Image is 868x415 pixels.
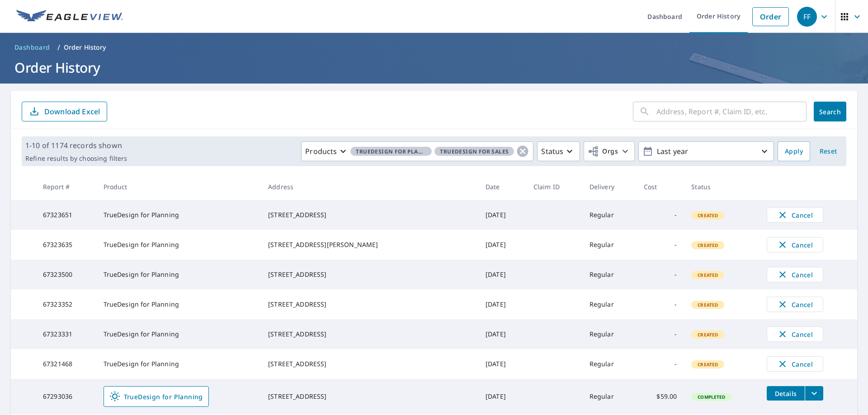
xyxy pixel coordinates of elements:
td: Regular [582,349,637,379]
span: Created [692,272,723,278]
td: [DATE] [478,289,526,319]
td: - [637,200,684,230]
td: Regular [582,289,637,319]
th: Delivery [582,173,637,200]
span: Cancel [776,299,814,310]
td: Regular [582,230,637,260]
button: Cancel [767,267,823,282]
th: Report # [36,173,96,200]
button: Search [814,102,846,121]
p: 1-10 of 1174 records shown [25,140,127,151]
td: - [637,289,684,319]
th: Cost [637,173,684,200]
div: [STREET_ADDRESS] [268,330,471,339]
button: ProductsTrueDesign for PlanningTrueDesign for Sales [301,141,533,161]
td: - [637,230,684,260]
td: 67323352 [36,289,96,319]
button: Orgs [584,141,635,161]
td: Regular [582,200,637,230]
th: Date [478,173,526,200]
td: - [637,319,684,349]
span: Cancel [776,329,814,340]
div: [STREET_ADDRESS] [268,392,471,401]
p: Last year [653,144,759,159]
td: TrueDesign for Planning [96,230,261,260]
span: Completed [692,394,731,400]
span: Cancel [776,269,814,280]
span: Created [692,302,723,308]
span: Created [692,361,723,368]
span: Cancel [776,359,814,369]
p: Products [305,146,337,157]
button: Last year [638,141,774,161]
td: 67321468 [36,349,96,379]
span: TrueDesign for Planning [350,147,432,156]
div: [STREET_ADDRESS] [268,300,471,309]
span: Created [692,212,723,219]
div: [STREET_ADDRESS] [268,359,471,368]
th: Status [684,173,759,200]
p: Order History [64,43,106,52]
img: EV Logo [16,10,123,23]
p: Download Excel [44,107,100,117]
span: Cancel [776,210,814,220]
span: Details [772,389,799,398]
h1: Order History [11,58,857,77]
td: [DATE] [478,200,526,230]
p: Status [541,146,563,157]
th: Product [96,173,261,200]
td: 67323635 [36,230,96,260]
th: Address [261,173,478,200]
td: - [637,260,684,289]
div: [STREET_ADDRESS] [268,270,471,279]
span: Created [692,242,723,248]
td: [DATE] [478,319,526,349]
th: Claim ID [526,173,582,200]
span: TrueDesign for Planning [109,391,203,402]
button: Cancel [767,356,823,372]
div: [STREET_ADDRESS][PERSON_NAME] [268,240,471,249]
div: FF [797,7,817,27]
div: [STREET_ADDRESS] [268,210,471,219]
button: Reset [814,141,843,161]
span: Orgs [588,146,618,157]
a: Order [752,7,789,26]
button: filesDropdownBtn-67293036 [805,386,823,401]
td: TrueDesign for Planning [96,289,261,319]
td: Regular [582,319,637,349]
span: Dashboard [14,43,50,52]
td: TrueDesign for Planning [96,349,261,379]
td: 67323651 [36,200,96,230]
td: [DATE] [478,230,526,260]
button: Status [537,141,580,161]
span: TrueDesign for Sales [434,147,514,156]
button: Cancel [767,297,823,312]
button: Cancel [767,207,823,223]
td: 67293036 [36,379,96,414]
td: 67323500 [36,260,96,289]
span: Created [692,331,723,338]
td: [DATE] [478,379,526,414]
button: Download Excel [22,102,107,121]
li: / [57,42,60,53]
td: TrueDesign for Planning [96,260,261,289]
td: Regular [582,260,637,289]
button: Cancel [767,237,823,252]
input: Address, Report #, Claim ID, etc. [656,99,807,124]
td: TrueDesign for Planning [96,200,261,230]
p: Refine results by choosing filters [25,154,127,163]
td: [DATE] [478,349,526,379]
span: Apply [785,146,803,157]
span: Reset [817,146,839,157]
a: TrueDesign for Planning [104,386,209,407]
span: Search [821,107,839,116]
td: Regular [582,379,637,414]
td: 67323331 [36,319,96,349]
button: detailsBtn-67293036 [767,386,805,401]
button: Apply [778,141,810,161]
span: Cancel [776,239,814,250]
a: Dashboard [11,40,54,55]
button: Cancel [767,326,823,342]
td: - [637,349,684,379]
nav: breadcrumb [11,40,857,55]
